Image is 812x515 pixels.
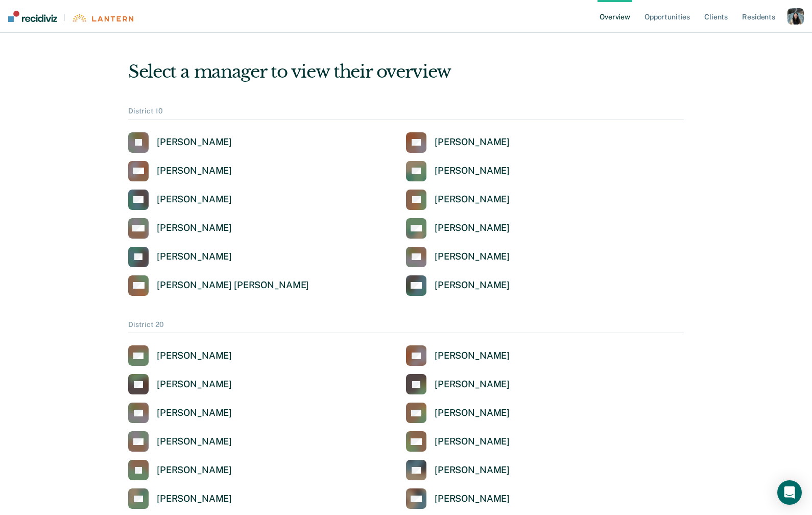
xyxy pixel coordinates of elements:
a: [PERSON_NAME] [406,218,510,239]
div: [PERSON_NAME] [157,436,232,448]
a: [PERSON_NAME] [406,345,510,366]
a: [PERSON_NAME] [128,247,232,267]
div: [PERSON_NAME] [435,251,510,263]
a: [PERSON_NAME] [406,403,510,423]
div: [PERSON_NAME] [435,436,510,448]
div: [PERSON_NAME] [157,464,232,476]
a: [PERSON_NAME] [128,460,232,480]
div: District 20 [128,320,684,334]
span: | [57,13,71,22]
a: [PERSON_NAME] [406,488,510,509]
div: [PERSON_NAME] [157,493,232,505]
div: [PERSON_NAME] [157,251,232,263]
div: [PERSON_NAME] [435,407,510,419]
div: [PERSON_NAME] [435,165,510,177]
a: [PERSON_NAME] [406,374,510,394]
a: [PERSON_NAME] [128,190,232,210]
a: [PERSON_NAME] [406,161,510,181]
a: [PERSON_NAME] [406,460,510,480]
a: | [8,11,133,22]
a: [PERSON_NAME] [406,247,510,267]
img: Recidiviz [8,11,57,22]
div: [PERSON_NAME] [435,350,510,362]
a: [PERSON_NAME] [128,345,232,366]
div: [PERSON_NAME] [157,379,232,390]
a: [PERSON_NAME] [128,132,232,153]
a: [PERSON_NAME] [406,275,510,296]
div: Select a manager to view their overview [128,61,684,82]
a: [PERSON_NAME] [128,431,232,452]
a: [PERSON_NAME] [128,403,232,423]
img: Lantern [71,14,133,22]
div: [PERSON_NAME] [157,407,232,419]
a: [PERSON_NAME] [128,161,232,181]
a: [PERSON_NAME] [406,190,510,210]
div: District 10 [128,107,684,120]
div: [PERSON_NAME] [435,493,510,505]
div: [PERSON_NAME] [157,350,232,362]
div: [PERSON_NAME] [157,136,232,148]
div: [PERSON_NAME] [435,379,510,390]
a: [PERSON_NAME] [406,132,510,153]
div: [PERSON_NAME] [157,194,232,205]
div: [PERSON_NAME] [435,464,510,476]
div: [PERSON_NAME] [157,222,232,234]
div: [PERSON_NAME] [435,194,510,205]
a: [PERSON_NAME] [PERSON_NAME] [128,275,309,296]
a: [PERSON_NAME] [128,374,232,394]
div: [PERSON_NAME] [PERSON_NAME] [157,279,309,291]
div: [PERSON_NAME] [435,222,510,234]
div: [PERSON_NAME] [157,165,232,177]
a: [PERSON_NAME] [128,488,232,509]
a: [PERSON_NAME] [128,218,232,239]
div: [PERSON_NAME] [435,279,510,291]
div: Open Intercom Messenger [777,480,802,505]
div: [PERSON_NAME] [435,136,510,148]
a: [PERSON_NAME] [406,431,510,452]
